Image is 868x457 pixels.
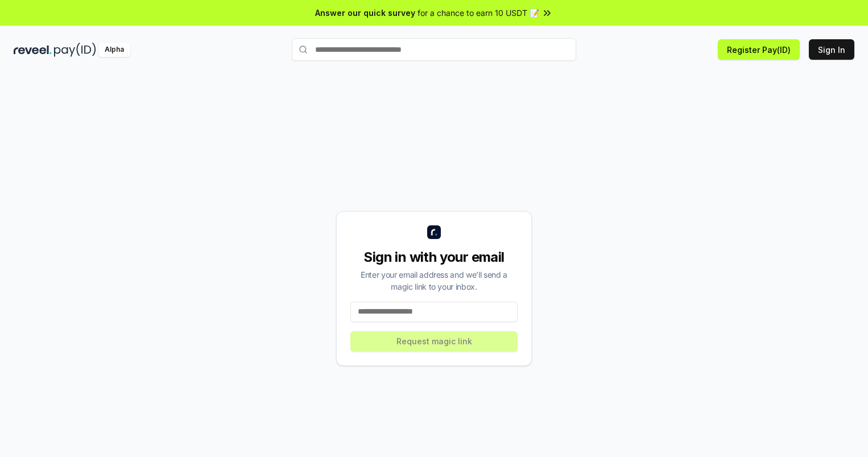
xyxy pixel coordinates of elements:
div: Alpha [98,43,130,57]
img: reveel_dark [14,43,52,57]
span: Answer our quick survey [315,7,415,19]
img: logo_small [427,225,441,239]
button: Sign In [809,39,854,60]
img: pay_id [54,43,96,57]
button: Register Pay(ID) [718,39,800,60]
span: for a chance to earn 10 USDT 📝 [418,7,539,19]
div: Enter your email address and we’ll send a magic link to your inbox. [350,269,518,293]
div: Sign in with your email [350,248,518,266]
